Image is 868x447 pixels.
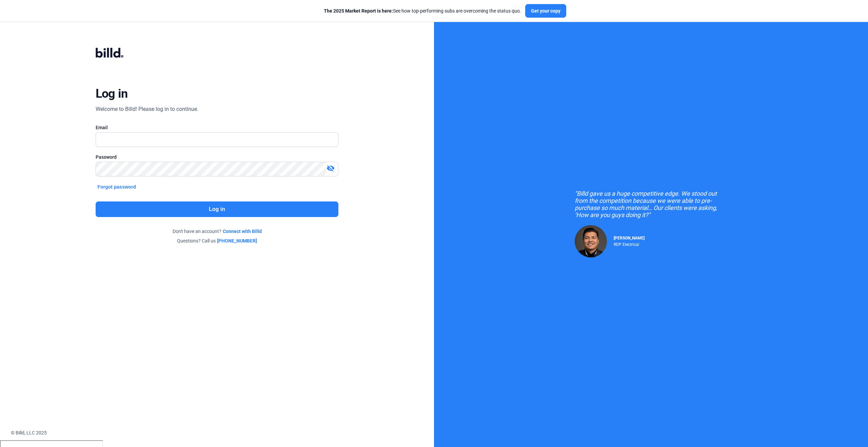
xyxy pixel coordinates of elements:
div: See how top-performing subs are overcoming the status quo. [324,7,521,14]
div: Don't have an account? [96,228,339,235]
button: Log in [96,201,339,217]
div: Log in [96,86,128,101]
div: Questions? Call us [96,237,339,244]
div: Email [96,124,339,131]
div: Welcome to Billd! Please log in to continue. [96,105,198,113]
span: The 2025 Market Report is here: [324,8,393,14]
img: Raul Pacheco [575,225,607,257]
button: Get your copy [525,4,566,18]
div: RDP Electrical [614,240,645,247]
a: Connect with Billd [223,228,262,235]
a: [PHONE_NUMBER] [217,237,257,244]
mat-icon: visibility_off [327,164,335,172]
div: Password [96,154,339,160]
div: "Billd gave us a huge competitive edge. We stood out from the competition because we were able to... [575,190,727,218]
span: [PERSON_NAME] [614,236,645,240]
button: Forgot password [96,183,138,191]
